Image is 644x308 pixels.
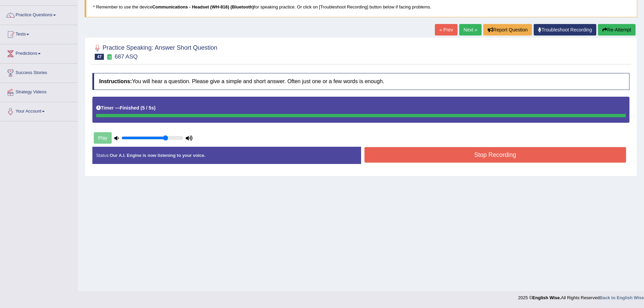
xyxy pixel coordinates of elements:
[0,83,77,100] a: Strategy Videos
[99,78,132,84] b: Instructions:
[154,105,156,111] b: )
[0,102,77,119] a: Your Account
[0,6,77,23] a: Practice Questions
[92,73,629,90] h4: You will hear a question. Please give a simple and short answer. Often just one or a few words is...
[483,24,532,35] button: Report Question
[532,295,561,300] strong: English Wise.
[459,24,482,35] a: Next »
[534,24,596,35] a: Troubleshoot Recording
[598,24,636,35] button: Re-Attempt
[518,291,644,301] div: 2025 © All Rights Reserved
[152,4,254,9] b: Communications - Headset (WH-816) (Bluetooth)
[92,43,217,60] h2: Practice Speaking: Answer Short Question
[600,295,644,300] a: Back to English Wise
[95,54,104,60] span: 47
[142,105,154,111] b: 5 / 5s
[92,147,361,164] div: Status:
[96,105,156,111] h5: Timer —
[0,64,77,80] a: Success Stories
[106,54,113,60] small: Exam occurring question
[364,147,626,163] button: Stop Recording
[115,53,138,60] small: 687 ASQ
[140,105,142,111] b: (
[435,24,457,35] a: « Prev
[120,105,139,111] b: Finished
[110,153,205,158] strong: Our A.I. Engine is now listening to your voice.
[0,25,77,42] a: Tests
[0,44,77,61] a: Predictions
